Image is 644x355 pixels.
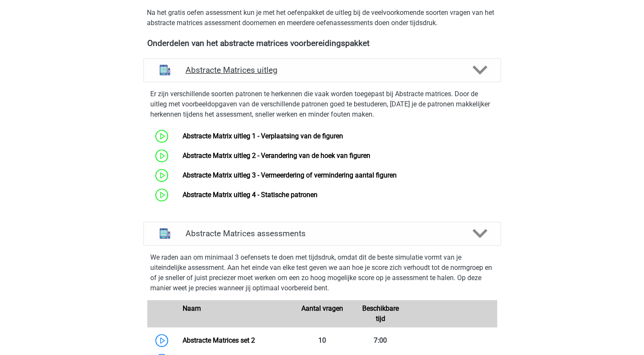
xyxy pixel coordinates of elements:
a: uitleg Abstracte Matrices uitleg [140,58,504,82]
img: abstracte matrices uitleg [154,59,176,81]
a: Abstracte Matrix uitleg 2 - Verandering van de hoek van figuren [183,152,370,160]
h4: Onderdelen van het abstracte matrices voorbereidingspakket [147,38,497,48]
h4: Abstracte Matrices assessments [186,229,459,238]
h4: Abstracte Matrices uitleg [186,65,459,75]
a: Abstracte Matrix uitleg 1 - Verplaatsing van de figuren [183,132,343,140]
a: assessments Abstracte Matrices assessments [140,222,504,246]
div: Aantal vragen [293,303,351,324]
div: Naam [176,303,293,324]
a: Abstracte Matrix uitleg 3 - Vermeerdering of vermindering aantal figuren [183,171,397,179]
p: Er zijn verschillende soorten patronen te herkennen die vaak worden toegepast bij Abstracte matri... [150,89,494,120]
a: Abstracte Matrices set 2 [183,336,255,344]
p: We raden aan om minimaal 3 oefensets te doen met tijdsdruk, omdat dit de beste simulatie vormt va... [150,252,494,293]
div: Na het gratis oefen assessment kun je met het oefenpakket de uitleg bij de veelvoorkomende soorte... [143,8,501,28]
img: abstracte matrices assessments [154,223,176,244]
div: Beschikbare tijd [351,303,409,324]
a: Abstracte Matrix uitleg 4 - Statische patronen [183,191,318,199]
